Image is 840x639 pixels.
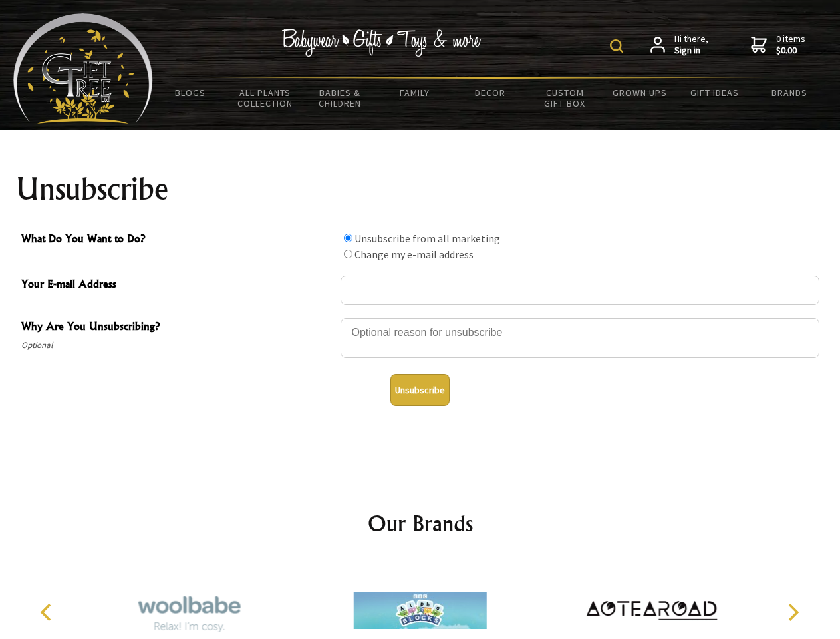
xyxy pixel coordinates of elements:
[674,33,708,57] span: Hi there,
[527,79,603,117] a: Custom Gift Box
[21,337,334,353] span: Optional
[16,173,825,205] h1: Unsubscribe
[153,79,228,106] a: BLOGS
[341,276,819,305] input: Your E-mail Address
[752,79,827,106] a: Brands
[674,45,708,57] strong: Sign in
[13,13,153,124] img: Babyware - Gifts - Toys and more...
[390,374,450,406] button: Unsubscribe
[228,79,303,117] a: All Plants Collection
[21,276,334,295] span: Your E-mail Address
[751,33,805,57] a: 0 items$0.00
[778,598,807,627] button: Next
[344,234,352,242] input: What Do You Want to Do?
[21,230,334,250] span: What Do You Want to Do?
[354,232,500,245] label: Unsubscribe from all marketing
[354,248,474,261] label: Change my e-mail address
[303,79,378,117] a: Babies & Children
[776,33,805,57] span: 0 items
[341,318,819,358] textarea: Why Are You Unsubscribing?
[677,79,752,106] a: Gift Ideas
[776,45,805,57] strong: $0.00
[27,507,814,539] h2: Our Brands
[602,79,677,106] a: Grown Ups
[452,79,527,106] a: Decor
[378,79,453,106] a: Family
[610,39,623,53] img: product search
[21,318,334,337] span: Why Are You Unsubscribing?
[650,33,708,57] a: Hi there,Sign in
[282,29,482,57] img: Babywear - Gifts - Toys & more
[344,250,352,258] input: What Do You Want to Do?
[33,598,63,627] button: Previous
